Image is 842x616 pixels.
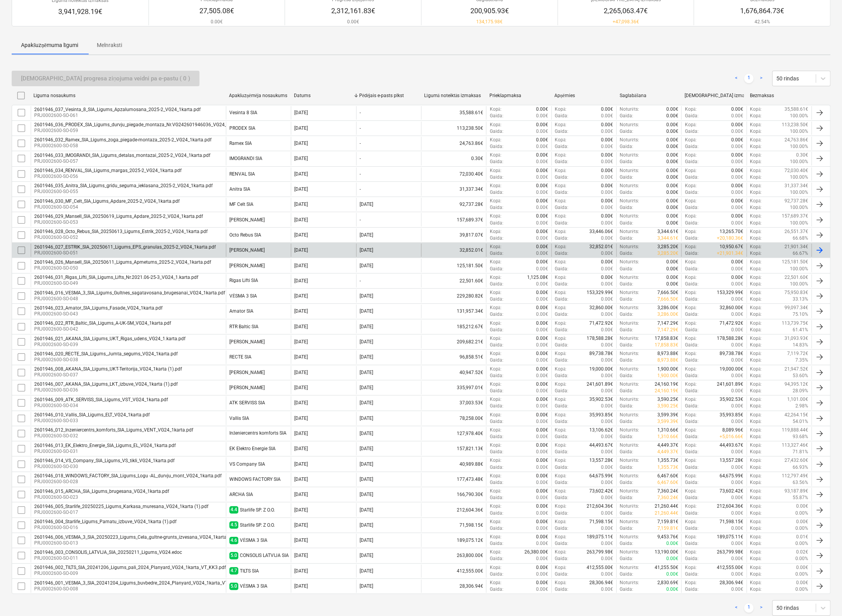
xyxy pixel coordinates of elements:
p: Apakšuzņēmuma līgumi [21,41,78,49]
div: Vesinta 8 SIA [229,110,257,115]
p: Gaida : [489,113,503,119]
div: Saglabāšana [620,93,679,99]
p: Gaida : [555,158,568,165]
p: 92,737.28€ [784,198,808,204]
p: 33,446.06€ [589,228,613,235]
p: Kopā : [750,204,762,211]
div: 2601946_027_ESTRIK_SIA_20250611_Ligums_EPS_granulas_2025-2_VG24_1karta.pdf [34,244,216,250]
div: 2601946_034_RENVAL_SIA_Ligums_margas_2025-2_VG24_1karta.pdf [34,168,182,173]
p: 0.00€ [536,220,548,226]
p: 0.00€ [666,220,678,226]
p: 72,030.40€ [784,167,808,174]
p: Kopā : [685,198,696,204]
div: 185,212.67€ [421,320,486,333]
p: 0.00€ [666,137,678,143]
p: 0.00€ [666,106,678,113]
p: 66.68% [793,235,808,242]
p: Noturēts : [620,213,639,219]
p: Gaida : [685,158,698,165]
p: 26,551.37€ [784,228,808,235]
p: Gaida : [620,174,633,181]
a: Previous page [732,74,741,83]
p: 0.00€ [731,152,743,158]
p: 0.00€ [199,19,234,25]
p: 100.00% [790,113,808,119]
p: 0.00€ [731,137,743,143]
p: Kopā : [750,158,762,165]
p: 0.00€ [731,122,743,128]
div: - [360,186,361,192]
div: [DATE] [294,247,308,253]
p: Kopā : [489,198,501,204]
div: Priekšapmaksa [489,93,549,99]
p: Kopā : [555,167,566,174]
p: Kopā : [750,137,762,143]
p: 0.00€ [536,235,548,242]
p: 0.00€ [731,204,743,211]
p: Gaida : [489,174,503,181]
p: 0.00€ [731,113,743,119]
div: MF Celt SIA [229,202,253,207]
p: PRJ0002600-SO-058 [34,143,211,149]
p: Kopā : [555,244,566,250]
div: 209,682.21€ [421,335,486,348]
div: - [360,141,361,146]
p: 0.00€ [601,183,613,189]
p: 2,312,161.83€ [331,6,375,16]
div: Pēdējais e-pasts plkst [359,93,418,99]
div: - [360,217,361,223]
div: 71,598.15€ [421,519,486,532]
p: 0.00€ [666,113,678,119]
p: 0.00€ [536,228,548,235]
div: 2601946_029_Mansell_SIA_20250619_Ligums_Apdare_2025-2_VG24_1karta.pdf [34,214,203,219]
p: 0.00€ [666,152,678,158]
p: Kopā : [685,167,696,174]
p: Gaida : [685,113,698,119]
div: 2601946_035_Anitra_SIA_Ligums_gridu_seguma_ieklasana_2025-2_VG24_1karta.pdf [34,183,213,188]
p: Noturēts : [620,167,639,174]
div: 212,604.36€ [421,503,486,516]
div: [DATE] [294,156,308,161]
p: 0.00€ [601,204,613,211]
div: 157,821.13€ [421,442,486,455]
div: [DATE] [294,110,308,115]
div: 335,997.01€ [421,381,486,394]
p: Noturēts : [620,122,639,128]
p: 3,285.20€ [657,244,678,250]
div: [DATE] [360,202,373,207]
p: 0.00€ [601,158,613,165]
p: 0.00€ [536,152,548,158]
p: 0.00€ [536,137,548,143]
p: Gaida : [555,174,568,181]
p: Kopā : [750,220,762,226]
div: Anitra SIA [229,186,250,192]
p: 32,852.01€ [589,244,613,250]
a: Page 1 is your current page [744,74,753,83]
p: Kopā : [685,244,696,250]
p: 100.00% [790,158,808,165]
p: Gaida : [489,220,503,226]
div: [DATE] [360,232,373,238]
p: 0.00€ [666,143,678,150]
div: 229,280.82€ [421,289,486,303]
p: 0.00€ [601,143,613,150]
p: 0.00€ [536,183,548,189]
div: 32,852.01€ [421,244,486,257]
p: 0.00€ [536,244,548,250]
p: 0.00€ [731,106,743,113]
div: ESTRIK SIA [229,247,265,253]
div: 2601946_037_Vesinta_8_SIA_Ligums_Apzalumosana_2025-2_VG24_1karta.pdf [34,107,201,112]
div: 22,501.60€ [421,274,486,287]
p: Kopā : [685,152,696,158]
p: Kopā : [555,183,566,189]
a: Page 1 is your current page [744,603,753,613]
p: 0.00€ [601,174,613,181]
div: Līguma nosaukums [33,93,223,99]
div: Mansell SIA [229,217,265,223]
p: Kopā : [489,167,501,174]
p: Kopā : [555,106,566,113]
p: 0.00€ [536,198,548,204]
div: - [360,171,361,177]
div: IMOGRANDI SIA [229,156,262,161]
p: 113,238.50€ [782,122,808,128]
